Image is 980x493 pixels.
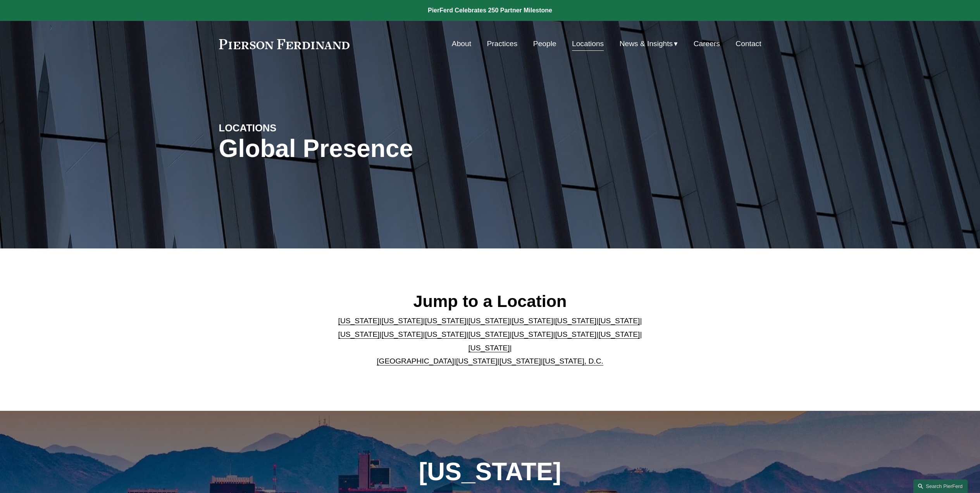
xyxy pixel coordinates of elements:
a: [US_STATE] [468,344,510,352]
a: [US_STATE] [338,317,380,325]
p: | | | | | | | | | | | | | | | | | | [332,314,648,368]
h4: LOCATIONS [219,122,355,134]
a: Search this site [913,479,968,493]
a: [US_STATE] [598,330,640,338]
a: [US_STATE] [555,317,596,325]
a: About [452,36,471,51]
a: [US_STATE] [382,317,423,325]
a: [GEOGRAPHIC_DATA] [377,357,454,365]
h2: Jump to a Location [332,291,648,311]
a: [US_STATE] [338,330,380,338]
a: Careers [694,36,720,51]
a: [US_STATE] [382,330,423,338]
a: [US_STATE], D.C. [543,357,603,365]
a: folder dropdown [620,36,678,51]
a: [US_STATE] [512,330,553,338]
a: [US_STATE] [425,330,467,338]
a: [US_STATE] [512,317,553,325]
a: [US_STATE] [499,357,541,365]
a: Contact [735,36,761,51]
h1: Global Presence [219,134,580,163]
a: [US_STATE] [468,330,510,338]
a: Practices [487,36,517,51]
a: Locations [572,36,604,51]
h1: [US_STATE] [377,458,603,486]
a: [US_STATE] [456,357,498,365]
span: News & Insights [620,37,673,51]
a: [US_STATE] [425,317,467,325]
a: People [533,36,556,51]
a: [US_STATE] [598,317,640,325]
a: [US_STATE] [468,317,510,325]
a: [US_STATE] [555,330,596,338]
